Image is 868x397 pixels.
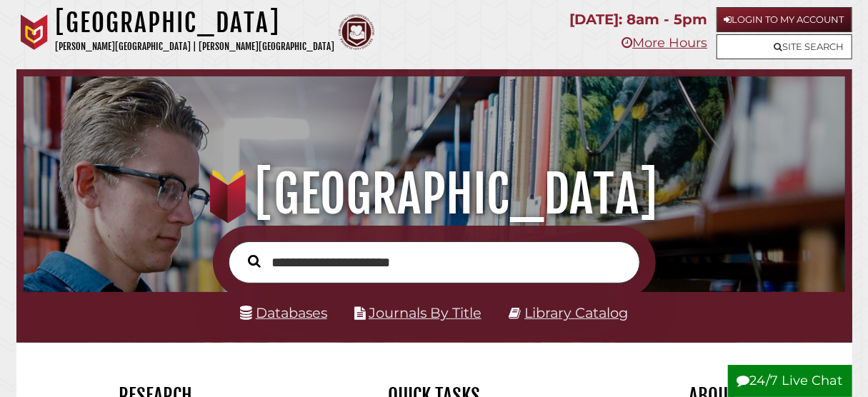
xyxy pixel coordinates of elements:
p: [DATE]: 8am - 5pm [569,7,707,32]
p: [PERSON_NAME][GEOGRAPHIC_DATA] | [PERSON_NAME][GEOGRAPHIC_DATA] [56,39,335,55]
a: Journals By Title [369,304,482,321]
a: More Hours [622,35,707,51]
a: Login to My Account [717,7,852,32]
h1: [GEOGRAPHIC_DATA] [36,163,832,226]
a: Library Catalog [524,304,628,321]
img: Calvin Theological Seminary [339,14,374,50]
a: Site Search [717,34,852,59]
i: Search [249,254,261,268]
button: Search [241,251,269,271]
a: Databases [240,304,327,321]
img: Calvin University [16,14,52,50]
h1: [GEOGRAPHIC_DATA] [56,7,335,39]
